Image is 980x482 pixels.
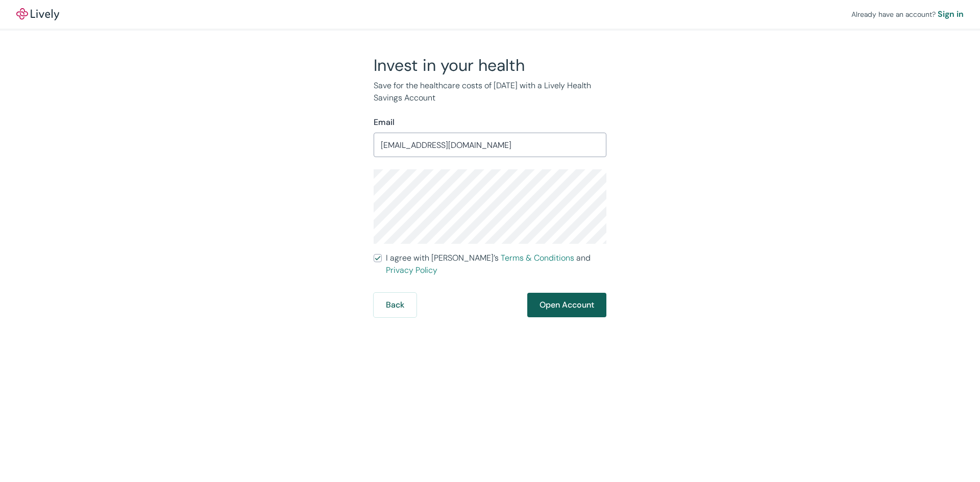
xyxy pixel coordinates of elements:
[16,8,59,20] img: Lively
[938,8,964,20] a: Sign in
[16,8,59,20] a: LivelyLively
[851,8,964,20] div: Already have an account?
[374,116,395,129] label: Email
[374,293,416,317] button: Back
[386,265,437,275] a: Privacy Policy
[386,252,606,276] span: I agree with [PERSON_NAME]’s and
[374,80,606,104] p: Save for the healthcare costs of [DATE] with a Lively Health Savings Account
[374,55,606,75] h2: Invest in your health
[501,252,574,263] a: Terms & Conditions
[527,293,606,317] button: Open Account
